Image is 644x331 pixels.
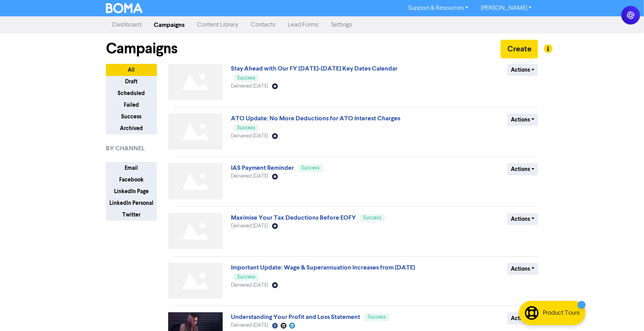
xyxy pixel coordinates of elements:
button: Failed [106,99,157,111]
img: Not found [168,213,223,249]
span: Success [237,275,255,280]
a: IAS Payment Reminder [231,164,294,172]
img: Not found [168,114,223,150]
span: Success [237,76,255,81]
a: Important Update: Wage & Superannuation Increases from [DATE] [231,264,415,271]
a: Stay Ahead with Our FY [DATE]-[DATE] Key Dates Calendar [231,65,398,72]
span: Delivered [DATE] [231,224,268,229]
button: Actions [507,64,538,76]
a: ATO Update: No More Deductions for ATO Interest Charges [231,114,400,122]
button: Scheduled [106,87,157,99]
a: Content Library [191,17,245,33]
button: Actions [507,114,538,126]
button: Twitter [106,209,157,221]
a: Settings [325,17,358,33]
span: Success [363,215,382,220]
span: Success [368,315,386,320]
span: Delivered [DATE] [231,323,268,328]
span: Success [237,125,255,130]
button: Archived [106,122,157,134]
span: Delivered [DATE] [231,174,268,179]
button: All [106,64,157,76]
span: BY CHANNEL [106,144,144,153]
button: Actions [507,312,538,324]
button: Create [501,40,538,58]
button: Facebook [106,174,157,186]
iframe: Chat Widget [547,247,644,331]
h1: Campaigns [106,40,178,58]
span: Delivered [DATE] [231,134,268,139]
img: Not found [168,163,223,199]
span: Delivered [DATE] [231,84,268,89]
a: Dashboard [106,17,148,33]
a: Contacts [245,17,282,33]
a: [PERSON_NAME] [475,2,538,14]
a: Lead Forms [282,17,325,33]
button: Actions [507,213,538,225]
a: Maximise Your Tax Deductions Before EOFY [231,214,356,222]
button: Actions [507,263,538,275]
button: Success [106,111,157,123]
a: Support & Resources [402,2,475,14]
button: LinkedIn Page [106,185,157,197]
img: BOMA Logo [106,3,143,13]
span: Success [301,165,320,171]
button: Actions [507,163,538,175]
span: Delivered [DATE] [231,283,268,288]
button: Draft [106,76,157,88]
img: Not found [168,263,223,299]
img: Not found [168,64,223,100]
button: Email [106,162,157,174]
button: LinkedIn Personal [106,197,157,209]
a: Campaigns [148,17,191,33]
a: Understanding Your Profit and Loss Statement [231,313,360,321]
